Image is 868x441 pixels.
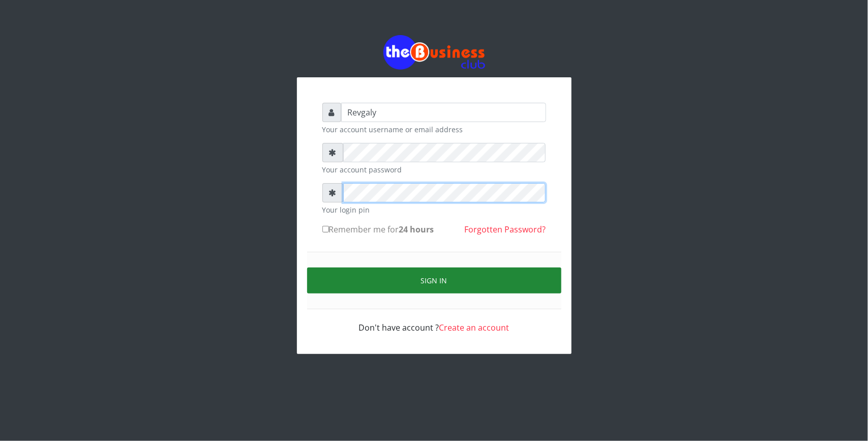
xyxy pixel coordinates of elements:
[322,164,546,175] small: Your account password
[322,204,546,215] small: Your login pin
[399,224,434,235] b: 24 hours
[322,309,546,334] div: Don't have account ?
[322,124,546,135] small: Your account username or email address
[307,268,561,293] button: Sign in
[322,223,434,236] label: Remember me for
[322,226,329,232] input: Remember me for24 hours
[465,224,546,235] a: Forgotten Password?
[439,322,510,333] a: Create an account
[341,103,546,122] input: Username or email address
